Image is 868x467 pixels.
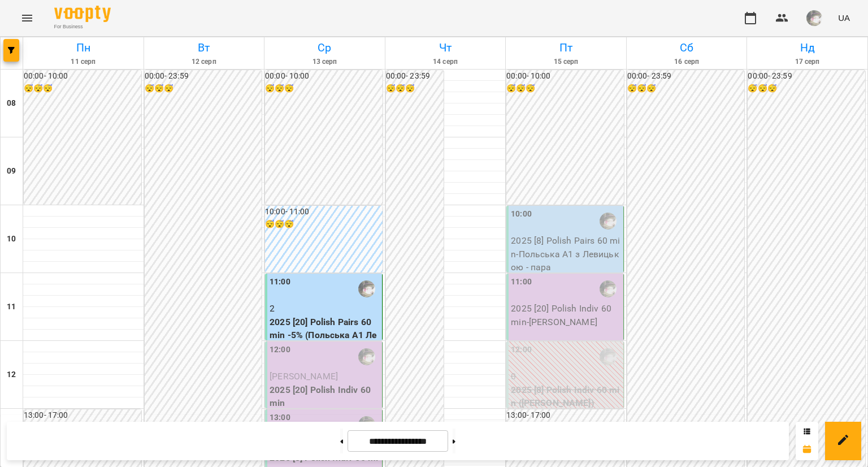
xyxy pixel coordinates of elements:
h6: 16 серп [628,57,745,67]
h6: Пн [25,39,142,57]
h6: 😴😴😴 [265,218,383,231]
h6: 12 [7,369,16,381]
h6: 11 серп [25,57,142,67]
label: 13:00 [270,412,290,424]
h6: 08 [7,97,16,110]
h6: 00:00 - 10:00 [24,70,141,83]
p: 2025 [8] Polish Pairs 60 min - Польська А1 з Левицькою - пара [511,234,621,274]
h6: 17 серп [749,57,866,67]
h6: 09 [7,165,16,178]
span: For Business [54,23,111,31]
h6: 10 [7,233,16,245]
span: UA [838,12,850,24]
h6: 00:00 - 23:59 [386,70,444,83]
h6: 😴😴😴 [24,83,141,95]
button: Menu [14,5,41,32]
p: 2025 [20] Polish Indiv 60 min - [PERSON_NAME] [511,302,621,328]
label: 12:00 [270,344,290,356]
h6: 00:00 - 10:00 [265,70,383,83]
h6: 15 серп [507,57,624,67]
img: Левицька Софія Сергіївна (п) [358,280,375,297]
h6: Чт [387,39,504,57]
h6: 10:00 - 11:00 [265,206,383,218]
h6: 😴😴😴 [145,83,262,95]
h6: 😴😴😴 [265,83,383,95]
label: 11:00 [511,276,532,288]
h6: 😴😴😴 [506,83,624,95]
img: Левицька Софія Сергіївна (п) [358,348,375,365]
label: 11:00 [270,276,290,288]
p: 2025 [20] Polish Indiv 60 min [270,383,380,410]
img: Левицька Софія Сергіївна (п) [600,213,617,230]
h6: 12 серп [146,57,263,67]
h6: 00:00 - 23:59 [627,70,745,83]
h6: 13:00 - 17:00 [24,409,141,422]
button: UA [834,7,854,28]
h6: 14 серп [387,57,504,67]
label: 10:00 [511,208,532,220]
h6: Сб [628,39,745,57]
h6: 😴😴😴 [627,83,745,95]
h6: 13:00 - 17:00 [506,409,624,422]
h6: Пт [507,39,624,57]
span: [PERSON_NAME] [270,371,338,382]
h6: Ср [266,39,383,57]
img: e3906ac1da6b2fc8356eee26edbd6dfe.jpg [806,10,822,26]
h6: 11 [7,301,16,313]
h6: 00:00 - 23:59 [748,70,865,83]
img: Voopty Logo [54,6,111,22]
p: 2025 [20] Polish Pairs 60 min -5% (Польська А1 Левицька - пара) [270,315,380,356]
p: 0 [511,370,621,383]
label: 12:00 [511,344,532,356]
h6: Нд [749,39,866,57]
h6: 😴😴😴 [386,83,444,95]
img: Левицька Софія Сергіївна (п) [600,280,617,297]
img: Левицька Софія Сергіївна (п) [600,348,617,365]
p: 2 [270,302,380,315]
h6: Вт [146,39,263,57]
h6: 00:00 - 23:59 [145,70,262,83]
h6: 00:00 - 10:00 [506,70,624,83]
h6: 😴😴😴 [748,83,865,95]
h6: 13 серп [266,57,383,67]
p: 2025 [8] Polish Indiv 60 min ([PERSON_NAME]) [511,383,621,410]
